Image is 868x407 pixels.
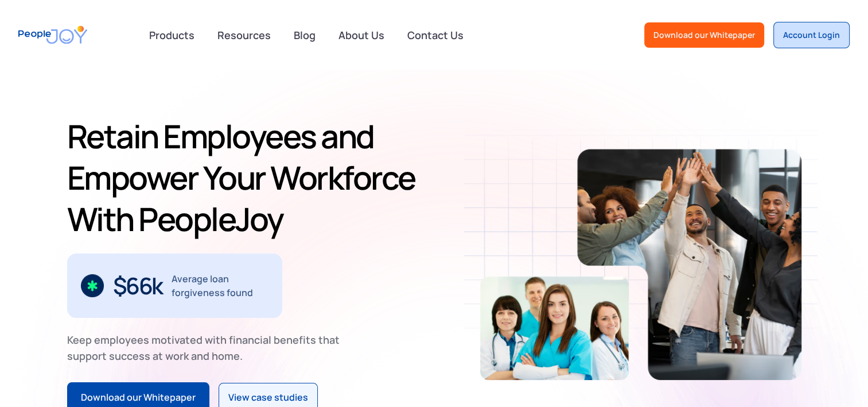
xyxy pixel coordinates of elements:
h1: Retain Employees and Empower Your Workforce With PeopleJoy [67,116,430,240]
div: View case studies [228,390,308,405]
a: Resources [211,22,278,48]
a: Download our Whitepaper [644,22,764,48]
a: About Us [332,22,391,48]
div: Average loan forgiveness found [172,272,268,300]
img: Retain-Employees-PeopleJoy [480,277,629,380]
div: Keep employees motivated with financial benefits that support success at work and home. [67,332,349,364]
div: $66k [113,277,162,295]
div: 2 / 3 [67,254,282,318]
div: Products [142,24,201,47]
a: Contact Us [400,22,470,48]
a: Account Login [773,22,850,48]
div: Download our Whitepaper [81,390,196,405]
a: home [18,18,87,51]
div: Download our Whitepaper [653,29,755,41]
div: Account Login [783,29,840,41]
img: Retain-Employees-PeopleJoy [577,149,801,380]
a: Blog [287,22,322,48]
